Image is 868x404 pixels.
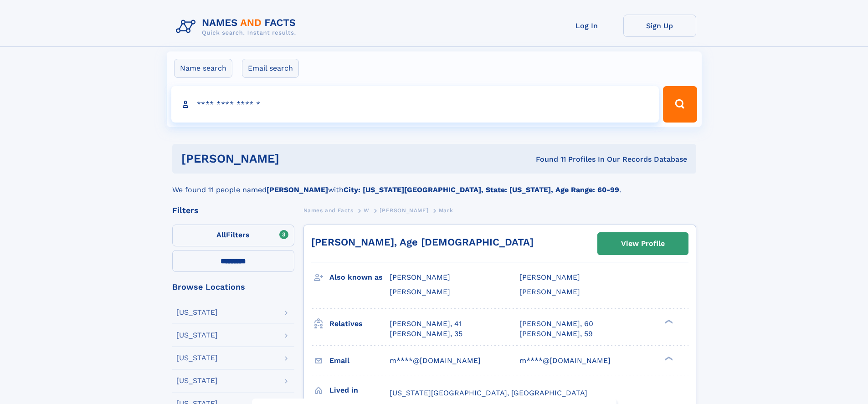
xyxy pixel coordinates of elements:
div: Found 11 Profiles In Our Records Database [407,154,687,164]
span: [PERSON_NAME] [519,287,580,296]
a: [PERSON_NAME], Age [DEMOGRAPHIC_DATA] [311,236,534,248]
span: [PERSON_NAME] [390,273,450,281]
b: City: [US_STATE][GEOGRAPHIC_DATA], State: [US_STATE], Age Range: 60-99 [344,185,619,194]
a: Names and Facts [303,205,354,216]
div: [US_STATE] [176,309,218,316]
span: [PERSON_NAME] [519,273,580,281]
span: Mark [439,207,453,214]
div: [US_STATE] [176,354,218,362]
label: Name search [174,59,232,78]
h3: Also known as [329,270,390,285]
h3: Email [329,353,390,368]
div: ❯ [663,318,673,324]
div: [US_STATE] [176,377,218,384]
span: [US_STATE][GEOGRAPHIC_DATA], [GEOGRAPHIC_DATA] [390,389,587,397]
span: [PERSON_NAME] [380,207,428,214]
h3: Relatives [329,316,390,332]
img: Logo Names and Facts [172,15,303,39]
a: [PERSON_NAME], 41 [390,319,462,329]
span: All [216,230,226,239]
label: Filters [172,225,294,246]
a: [PERSON_NAME], 59 [519,329,593,339]
h3: Lived in [329,383,390,398]
a: W [364,205,370,216]
a: [PERSON_NAME] [380,205,428,216]
h1: [PERSON_NAME] [181,153,408,164]
span: [PERSON_NAME] [390,287,450,296]
b: [PERSON_NAME] [267,185,328,194]
div: [US_STATE] [176,332,218,339]
a: [PERSON_NAME], 60 [519,319,593,329]
input: search input [171,86,659,123]
a: View Profile [598,233,688,255]
span: W [364,207,370,214]
label: Email search [242,59,299,78]
div: View Profile [621,233,665,254]
div: Browse Locations [172,283,294,291]
a: [PERSON_NAME], 35 [390,329,462,339]
button: Search Button [663,86,697,123]
div: ❯ [663,355,673,361]
a: Log In [550,15,623,37]
div: Filters [172,206,294,215]
div: We found 11 people named with . [172,174,696,195]
a: Sign Up [623,15,696,37]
